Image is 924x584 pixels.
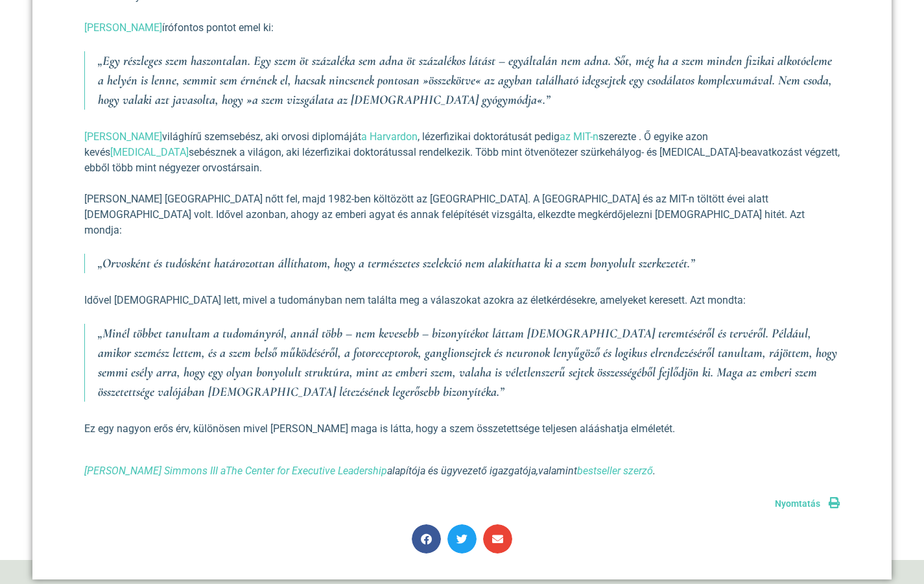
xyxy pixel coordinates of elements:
[577,465,653,477] a: bestseller szerző
[84,422,675,435] font: Ez egy nagyon erős érv, különösen mivel [PERSON_NAME] maga is látta, hogy a szem összetettsége te...
[162,130,361,143] font: világhírű szemsebész, aki orvosi diplomáját
[361,130,418,143] a: a Harvardon
[174,21,274,34] font: fontos pontot emel ki:
[98,326,837,400] font: „Minél többet tanultam a tudományról, annál több – nem kevesebb – bizonyítékot láttam [DEMOGRAPHI...
[418,130,560,143] font: , lézerfizikai doktorátusát pedig
[560,130,598,143] a: az MIT-n
[387,465,538,477] font: alapítója és ügyvezető igazgatója,
[226,465,387,477] a: The Center for Executive Leadership
[84,130,708,158] font: szerezte . Ő egyike azon kevés
[98,256,694,271] font: „Orvosként és tudósként határozottan állíthatom, hogy a természetes szelekció nem alakíthatta ki ...
[447,524,477,554] div: Megosztás Twitteren
[483,524,512,554] div: Megosztás e-mailben
[84,294,746,306] font: Idővel [DEMOGRAPHIC_DATA] lett, mivel a tudományban nem találta meg a válaszokat azokra az életké...
[84,130,162,143] a: [PERSON_NAME]
[412,524,441,554] div: Megosztás Facebookon
[84,465,226,477] a: [PERSON_NAME] Simmons III a
[84,193,805,236] font: [PERSON_NAME] [GEOGRAPHIC_DATA] nőtt fel, majd 1982-ben költözött az [GEOGRAPHIC_DATA]. A [GEOGRA...
[775,498,820,509] font: Nyomtatás
[653,465,656,477] font: .
[84,21,162,34] a: [PERSON_NAME]
[538,465,577,477] font: valamint
[110,146,189,158] a: [MEDICAL_DATA]
[84,146,840,174] font: sebésznek a világon, aki lézerfizikai doktorátussal rendelkezik. Több mint ötvenötezer szürkehály...
[98,53,832,108] font: „Egy részleges szem haszontalan. Egy szem öt százaléka sem adna öt százalékos látást – egyáltalán...
[775,498,840,509] a: Nyomtatás
[162,21,174,34] font: író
